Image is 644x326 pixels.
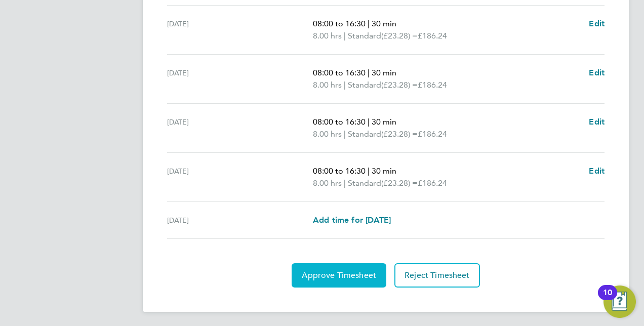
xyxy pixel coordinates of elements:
[381,129,418,139] span: (£23.28) =
[344,80,346,90] span: |
[313,215,391,225] span: Add time for [DATE]
[418,129,447,139] span: £186.24
[381,80,418,90] span: (£23.28) =
[589,68,605,77] span: Edit
[368,19,370,28] span: |
[418,31,447,40] span: £186.24
[348,128,381,140] span: Standard
[589,165,605,177] a: Edit
[589,19,605,28] span: Edit
[589,117,605,127] span: Edit
[167,67,313,91] div: [DATE]
[418,80,447,90] span: £186.24
[344,178,346,188] span: |
[344,129,346,139] span: |
[372,117,396,127] span: 30 min
[167,165,313,189] div: [DATE]
[313,178,342,188] span: 8.00 hrs
[167,214,313,226] div: [DATE]
[313,68,366,77] span: 08:00 to 16:30
[302,270,376,280] span: Approve Timesheet
[372,19,396,28] span: 30 min
[348,79,381,91] span: Standard
[313,80,342,90] span: 8.00 hrs
[292,263,386,288] button: Approve Timesheet
[348,30,381,42] span: Standard
[589,18,605,30] a: Edit
[381,31,418,40] span: (£23.28) =
[348,177,381,189] span: Standard
[589,116,605,128] a: Edit
[313,117,366,127] span: 08:00 to 16:30
[313,31,342,40] span: 8.00 hrs
[381,178,418,188] span: (£23.28) =
[167,116,313,140] div: [DATE]
[405,270,470,280] span: Reject Timesheet
[372,166,396,176] span: 30 min
[368,68,370,77] span: |
[368,166,370,176] span: |
[313,166,366,176] span: 08:00 to 16:30
[603,286,636,318] button: Open Resource Center, 10 new notifications
[589,166,605,176] span: Edit
[418,178,447,188] span: £186.24
[372,68,396,77] span: 30 min
[313,214,391,226] a: Add time for [DATE]
[589,67,605,79] a: Edit
[394,263,480,288] button: Reject Timesheet
[603,293,612,306] div: 10
[313,129,342,139] span: 8.00 hrs
[368,117,370,127] span: |
[167,18,313,42] div: [DATE]
[313,19,366,28] span: 08:00 to 16:30
[344,31,346,40] span: |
